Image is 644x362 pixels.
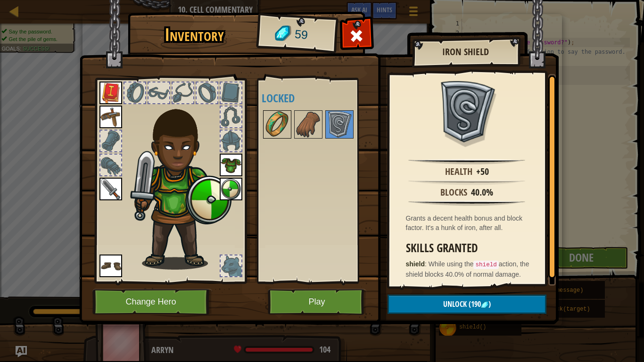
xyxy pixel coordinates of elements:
img: portrait.png [326,111,353,138]
img: portrait.png [99,178,122,200]
button: Change Hero [92,289,212,315]
button: Unlock(190) [388,295,546,314]
img: female.png [130,96,231,270]
h3: Skills Granted [406,242,533,255]
div: 40.0% [471,186,493,199]
div: +50 [476,165,489,179]
img: portrait.png [220,178,242,200]
span: (190 [467,299,481,309]
div: Grants a decent health bonus and block factor. It's a hunk of iron, after all. [406,214,533,232]
img: hr.png [408,200,525,206]
img: portrait.png [99,106,122,128]
h4: Locked [262,92,373,104]
h2: Iron Shield [421,47,510,57]
h1: Inventory [134,25,255,45]
img: gem.png [481,301,488,309]
div: Blocks [440,186,467,199]
img: hr.png [408,180,525,185]
code: shield [473,261,498,269]
img: hr.png [408,159,525,165]
span: : [425,260,429,268]
span: 59 [294,26,308,44]
img: portrait.png [99,255,122,277]
span: ) [488,299,491,309]
span: While using the action, the shield blocks 40.0% of normal damage. [406,260,529,278]
button: Play [268,289,366,315]
img: portrait.png [220,154,242,176]
img: portrait.png [295,111,322,138]
img: portrait.png [264,111,290,138]
strong: shield [406,260,425,268]
img: portrait.png [436,81,497,142]
span: Unlock [443,299,467,309]
div: Health [445,165,472,179]
img: portrait.png [99,82,122,104]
